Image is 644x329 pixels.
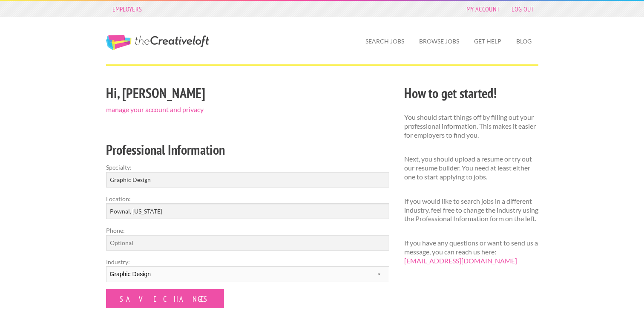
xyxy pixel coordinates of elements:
[404,113,538,139] p: You should start things off by filling out your professional information. This makes it easier fo...
[404,239,538,265] p: If you have any questions or want to send us a message, you can reach us here:
[106,194,389,203] label: Location:
[507,3,538,15] a: Log Out
[509,32,538,51] a: Blog
[404,197,538,223] p: If you would like to search jobs in a different industry, feel free to change the industry using ...
[106,163,389,172] label: Specialty:
[404,257,517,265] a: [EMAIL_ADDRESS][DOMAIN_NAME]
[359,32,411,51] a: Search Jobs
[462,3,504,15] a: My Account
[106,226,389,235] label: Phone:
[412,32,466,51] a: Browse Jobs
[106,140,389,159] h2: Professional Information
[106,289,224,308] input: Save Changes
[467,32,508,51] a: Get Help
[106,257,389,266] label: Industry:
[404,84,538,103] h2: How to get started!
[106,203,389,219] input: e.g. New York, NY
[106,35,209,50] a: The Creative Loft
[106,84,389,103] h2: Hi, [PERSON_NAME]
[404,155,538,181] p: Next, you should upload a resume or try out our resume builder. You need at least either one to s...
[106,235,389,251] input: Optional
[108,3,147,15] a: Employers
[106,105,204,113] a: manage your account and privacy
